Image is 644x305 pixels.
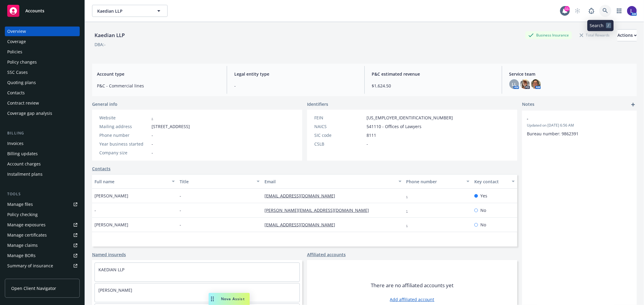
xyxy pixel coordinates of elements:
[99,132,149,138] div: Phone number
[5,130,80,136] div: Billing
[372,83,495,89] span: $1,624.50
[92,101,117,107] span: General info
[95,41,106,48] div: DBA: -
[527,123,632,128] span: Updated on [DATE] 6:56 AM
[5,88,80,98] a: Contacts
[5,57,80,67] a: Policy changes
[92,174,177,189] button: Full name
[7,98,39,108] div: Contract review
[234,71,357,77] span: Legal entity type
[221,296,245,301] span: Nova Assist
[152,123,190,130] span: [STREET_ADDRESS]
[522,111,637,142] div: -Updated on [DATE] 6:56 AMBureau number: 9862391
[7,261,53,271] div: Summary of insurance
[406,193,413,199] a: -
[5,139,80,148] a: Invoices
[5,261,80,271] a: Summary of insurance
[92,165,111,172] a: Contacts
[371,282,453,289] span: There are no affiliated accounts yet
[5,78,80,87] a: Quoting plans
[617,29,637,41] button: Actions
[367,115,453,121] span: [US_EMPLOYER_IDENTIFICATION_NUMBER]
[99,115,149,121] div: Website
[98,267,124,272] a: KAEDIAN LLP
[95,193,128,199] span: [PERSON_NAME]
[262,174,404,189] button: Email
[480,193,487,199] span: Yes
[5,220,80,230] a: Manage exposures
[7,169,43,179] div: Installment plans
[5,200,80,209] a: Manage files
[5,210,80,219] a: Policy checking
[152,141,153,147] span: -
[406,222,413,228] a: -
[630,101,637,108] a: add
[531,79,541,89] img: photo
[585,5,598,17] a: Report a Bug
[152,149,153,156] span: -
[404,174,472,189] button: Phone number
[97,71,219,77] span: Account type
[314,132,364,138] div: SIC code
[314,141,364,147] div: CSLB
[209,293,250,305] button: Nova Assist
[5,241,80,250] a: Manage claims
[307,251,346,258] a: Affiliated accounts
[264,193,340,199] a: [EMAIL_ADDRESS][DOMAIN_NAME]
[367,132,376,138] span: 8111
[180,207,181,213] span: -
[480,222,486,228] span: No
[99,123,149,130] div: Mailing address
[480,207,486,213] span: No
[509,71,632,77] span: Service team
[5,169,80,179] a: Installment plans
[5,108,80,118] a: Coverage gap analysis
[7,251,36,260] div: Manage BORs
[520,79,530,89] img: photo
[307,101,328,107] span: Identifiers
[180,178,253,185] div: Title
[209,293,216,305] div: Drag to move
[472,174,517,189] button: Key contact
[92,251,126,258] a: Named insureds
[525,31,572,39] div: Business Insurance
[152,132,153,138] span: -
[527,131,578,137] span: Bureau number: 9862391
[152,115,153,121] a: -
[7,200,33,209] div: Manage files
[406,207,413,213] a: -
[617,30,637,41] div: Actions
[599,5,611,17] a: Search
[97,8,149,14] span: Kaedian LLP
[5,2,80,19] a: Accounts
[264,222,340,228] a: [EMAIL_ADDRESS][DOMAIN_NAME]
[99,141,149,147] div: Year business started
[7,37,26,46] div: Coverage
[577,31,613,39] div: Total Rewards
[406,178,463,185] div: Phone number
[7,108,52,118] div: Coverage gap analysis
[7,230,47,240] div: Manage certificates
[5,37,80,46] a: Coverage
[5,98,80,108] a: Contract review
[7,241,38,250] div: Manage claims
[95,207,96,213] span: -
[5,27,80,36] a: Overview
[11,285,56,291] span: Open Client Navigator
[572,5,584,17] a: Start snowing
[7,149,38,159] div: Billing updates
[7,78,36,87] div: Quoting plans
[264,178,395,185] div: Email
[7,47,22,57] div: Policies
[5,68,80,77] a: SSC Cases
[180,222,181,228] span: -
[177,174,262,189] button: Title
[7,57,37,67] div: Policy changes
[7,27,26,36] div: Overview
[95,178,168,185] div: Full name
[5,149,80,159] a: Billing updates
[314,123,364,130] div: NAICS
[7,88,25,98] div: Contacts
[390,296,434,303] a: Add affiliated account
